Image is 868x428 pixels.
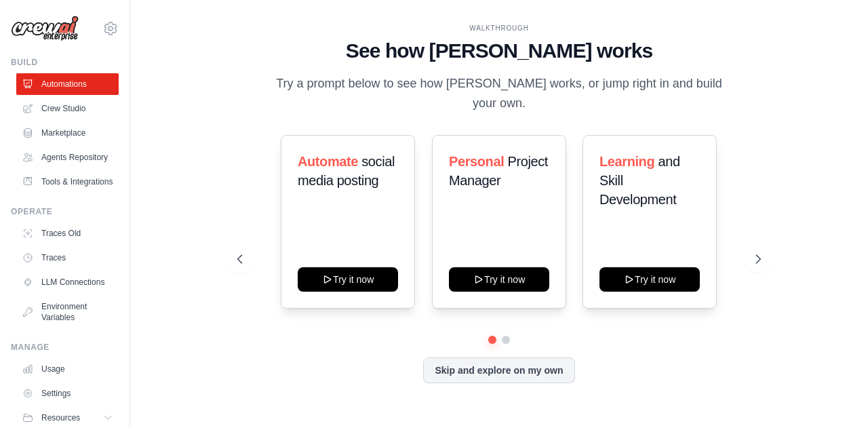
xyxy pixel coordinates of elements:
span: Resources [41,412,80,423]
a: Marketplace [16,122,119,144]
span: Automate [298,154,358,169]
a: Tools & Integrations [16,171,119,193]
button: Skip and explore on my own [423,357,574,383]
div: Operate [11,206,119,217]
div: Build [11,57,119,68]
button: Try it now [599,267,700,292]
div: Manage [11,342,119,353]
div: WALKTHROUGH [237,23,760,33]
iframe: Chat Widget [800,363,868,428]
span: Project Manager [449,154,548,188]
span: Personal [449,154,504,169]
a: Settings [16,383,119,404]
a: Traces Old [16,222,119,244]
button: Try it now [298,267,398,292]
a: LLM Connections [16,271,119,293]
img: Logo [11,16,79,41]
a: Automations [16,73,119,95]
a: Crew Studio [16,98,119,119]
span: Learning [599,154,654,169]
button: Try it now [449,267,549,292]
a: Environment Variables [16,296,119,328]
span: and Skill Development [599,154,680,207]
h1: See how [PERSON_NAME] works [237,39,760,63]
p: Try a prompt below to see how [PERSON_NAME] works, or jump right in and build your own. [271,74,727,114]
a: Usage [16,358,119,380]
a: Agents Repository [16,147,119,168]
a: Traces [16,247,119,269]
